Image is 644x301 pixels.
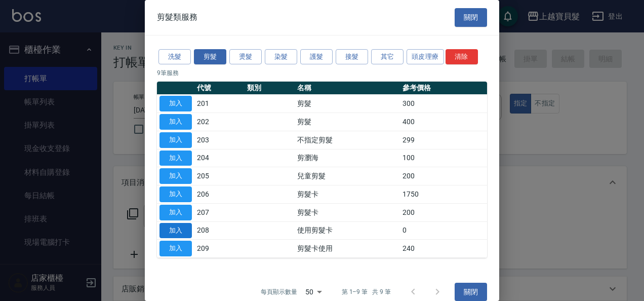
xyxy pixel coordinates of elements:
span: 剪髮類服務 [157,12,197,22]
th: 類別 [245,82,295,95]
td: 209 [194,240,245,258]
button: 接髮 [336,49,368,65]
td: 400 [400,113,487,131]
td: 205 [194,167,245,185]
button: 加入 [159,205,192,220]
td: 100 [400,149,487,167]
td: 剪髮卡使用 [295,240,400,258]
button: 加入 [159,186,192,202]
button: 燙髮 [229,49,262,65]
td: 不指定剪髮 [295,131,400,149]
button: 加入 [159,223,192,239]
th: 參考價格 [400,82,487,95]
button: 清除 [446,49,478,65]
td: 剪髮卡 [295,203,400,221]
td: 202 [194,113,245,131]
button: 染髮 [265,49,297,65]
button: 頭皮理療 [407,49,444,65]
td: 200 [400,203,487,221]
p: 第 1–9 筆 共 9 筆 [342,287,391,296]
button: 加入 [159,150,192,166]
button: 加入 [159,168,192,184]
td: 206 [194,185,245,204]
button: 護髮 [300,49,333,65]
button: 加入 [159,132,192,148]
td: 204 [194,149,245,167]
td: 0 [400,221,487,240]
td: 201 [194,95,245,113]
td: 208 [194,221,245,240]
p: 每頁顯示數量 [261,287,297,296]
td: 203 [194,131,245,149]
th: 名稱 [295,82,400,95]
td: 剪髮卡 [295,185,400,204]
td: 300 [400,95,487,113]
td: 207 [194,203,245,221]
td: 1750 [400,185,487,204]
th: 代號 [194,82,245,95]
button: 剪髮 [194,49,226,65]
td: 299 [400,131,487,149]
button: 加入 [159,96,192,111]
td: 剪瀏海 [295,149,400,167]
td: 使用剪髮卡 [295,221,400,240]
td: 200 [400,167,487,185]
button: 其它 [371,49,404,65]
button: 關閉 [455,8,487,27]
p: 9 筆服務 [157,68,487,78]
button: 加入 [159,241,192,256]
td: 240 [400,240,487,258]
button: 加入 [159,114,192,130]
td: 剪髮 [295,95,400,113]
td: 剪髮 [295,113,400,131]
button: 洗髮 [158,49,191,65]
td: 兒童剪髮 [295,167,400,185]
